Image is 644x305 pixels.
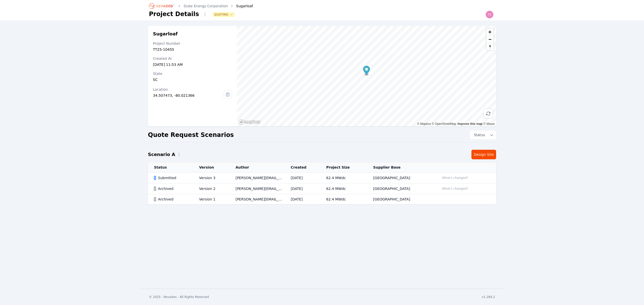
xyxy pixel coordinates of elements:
h2: Quote Request Scenarios [148,131,234,139]
th: Author [229,162,285,173]
div: TT25-10455 [153,47,232,52]
div: Sugarloaf [229,4,253,9]
button: Zoom in [486,28,494,36]
td: Version 2 [193,183,230,194]
div: [DATE] 11:53 AM [153,62,232,67]
button: Zoom out [486,36,494,43]
td: [DATE] [285,194,320,205]
td: [GEOGRAPHIC_DATA] [367,194,434,205]
td: 62.4 MWdc [320,194,367,205]
div: Location [153,87,223,92]
button: Quoting [213,13,234,17]
td: 62.4 MWdc [320,173,367,183]
th: Version [193,162,230,173]
h1: Project Details [149,10,199,18]
a: OpenStreetMap [432,122,456,126]
a: Design Site [471,150,496,159]
h2: Sugarloaf [153,31,232,37]
tr: ArchivedVersion 2[PERSON_NAME][EMAIL_ADDRESS][PERSON_NAME][DOMAIN_NAME][DATE]62.4 MWdc[GEOGRAPHIC... [148,183,496,194]
th: Project Size [320,162,367,173]
div: Archived [154,197,191,202]
div: 34.507473, -80.021366 [153,93,223,98]
td: [PERSON_NAME][EMAIL_ADDRESS][PERSON_NAME][PERSON_NAME][DOMAIN_NAME] [229,194,285,205]
span: Zoom out [486,36,494,43]
th: Supplier Base [367,162,434,173]
div: Created At [153,56,232,61]
td: [PERSON_NAME][EMAIL_ADDRESS][PERSON_NAME][DOMAIN_NAME] [229,183,285,194]
a: Improve this map [458,122,482,126]
th: Status [148,162,193,173]
button: What's changed? [440,175,470,181]
button: Status [470,130,496,139]
span: Status [472,132,485,137]
td: Version 3 [193,173,230,183]
td: [GEOGRAPHIC_DATA] [367,183,434,194]
a: Maxar [483,122,495,126]
th: Created [285,162,320,173]
td: [GEOGRAPHIC_DATA] [367,173,434,183]
td: Version 1 [193,194,230,205]
a: Duke Energy Corporation [184,4,228,9]
td: 62.4 MWdc [320,183,367,194]
td: [PERSON_NAME][EMAIL_ADDRESS][PERSON_NAME][DOMAIN_NAME] [229,173,285,183]
div: © 2025 - Nevados - All Rights Reserved [149,295,209,299]
td: [DATE] [285,183,320,194]
button: What's changed? [440,186,470,191]
nav: Breadcrumb [149,2,253,10]
canvas: Map [237,26,496,126]
div: Submitted [154,175,191,180]
a: Mapbox homepage [238,119,261,125]
td: [DATE] [285,173,320,183]
div: Archived [154,186,191,191]
div: Map marker [363,66,370,76]
img: Ted Elliott [486,11,494,19]
tr: ArchivedVersion 1[PERSON_NAME][EMAIL_ADDRESS][PERSON_NAME][PERSON_NAME][DOMAIN_NAME][DATE]62.4 MW... [148,194,496,205]
tr: SubmittedVersion 3[PERSON_NAME][EMAIL_ADDRESS][PERSON_NAME][DOMAIN_NAME][DATE]62.4 MWdc[GEOGRAPHI... [148,173,496,183]
h2: Scenario A [148,151,175,158]
button: Reset bearing to north [486,43,494,50]
a: Mapbox [417,122,431,126]
div: Project Number [153,41,232,46]
div: v1.284.2 [482,295,495,299]
div: State [153,71,232,76]
div: SC [153,77,232,82]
